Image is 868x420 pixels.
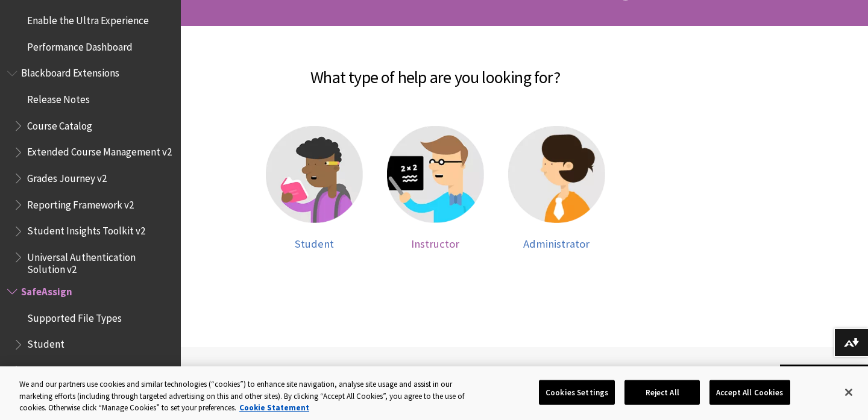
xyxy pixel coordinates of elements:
a: Back to top [780,365,868,387]
span: Extended Course Management v2 [27,142,172,158]
span: Administrator [523,237,590,251]
span: Blackboard Extensions [21,63,119,80]
button: Accept All Cookies [709,380,790,405]
span: Course Catalog [27,116,92,132]
nav: Book outline for Blackboard SafeAssign [7,281,174,407]
span: Instructor [27,360,72,377]
span: Grades Journey v2 [27,168,107,184]
span: Universal Authentication Solution v2 [27,247,172,275]
button: Reject All [624,380,700,405]
a: Instructor help Instructor [387,126,484,251]
a: Student help Student [266,126,363,251]
span: Performance Dashboard [27,37,133,53]
button: Cookies Settings [539,380,615,405]
span: Student [295,237,334,251]
span: Release Notes [27,89,90,105]
button: Close [835,379,862,406]
span: SafeAssign [21,281,72,298]
img: Administrator help [508,126,605,223]
span: Instructor [411,237,459,251]
div: We and our partners use cookies and similar technologies (“cookies”) to enhance site navigation, ... [19,378,477,414]
nav: Book outline for Blackboard Extensions [7,63,174,276]
img: Instructor help [387,126,484,223]
span: Student Insights Toolkit v2 [27,221,145,237]
span: Enable the Ultra Experience [27,10,149,27]
span: Student [27,334,64,351]
span: Supported File Types [27,308,122,324]
span: Reporting Framework v2 [27,195,134,211]
a: Administrator help Administrator [508,126,605,251]
img: Student help [266,126,363,223]
h2: What type of help are you looking for? [193,50,678,90]
a: More information about your privacy, opens in a new tab [239,403,309,413]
